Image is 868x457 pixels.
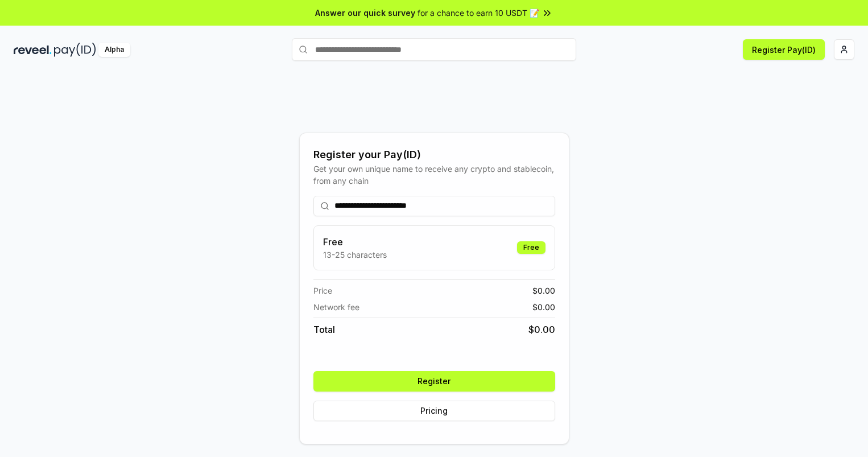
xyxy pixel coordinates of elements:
[532,301,555,313] span: $ 0.00
[323,235,387,249] h3: Free
[323,249,387,261] p: 13-25 characters
[743,39,825,60] button: Register Pay(ID)
[528,323,555,336] span: $ 0.00
[313,163,555,187] div: Get your own unique name to receive any crypto and stablecoin, from any chain
[313,323,335,336] span: Total
[517,241,545,254] div: Free
[54,43,96,57] img: pay_id
[313,301,359,313] span: Network fee
[313,401,555,421] button: Pricing
[315,7,415,19] span: Answer our quick survey
[14,43,52,57] img: reveel_dark
[313,371,555,392] button: Register
[532,285,555,297] span: $ 0.00
[313,285,332,297] span: Price
[98,43,130,57] div: Alpha
[313,147,555,163] div: Register your Pay(ID)
[418,7,539,19] span: for a chance to earn 10 USDT 📝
